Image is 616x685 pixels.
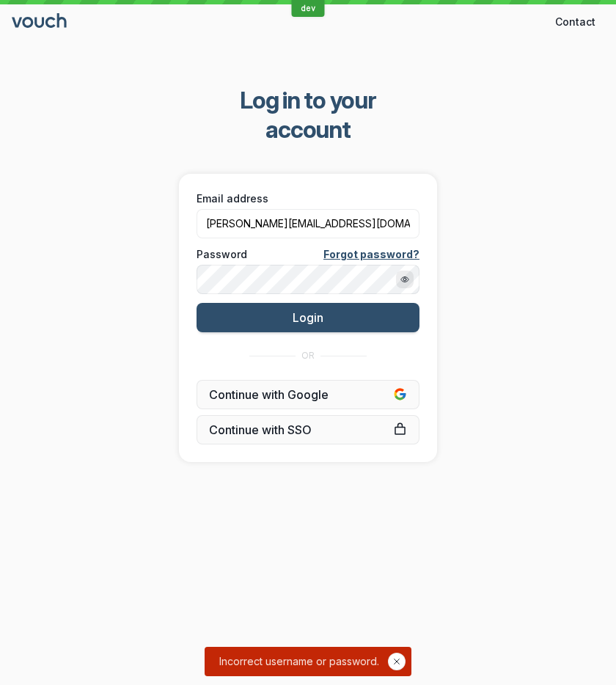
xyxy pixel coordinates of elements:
[12,16,69,29] a: Go to sign in
[197,303,419,332] button: Login
[199,86,418,144] span: Log in to your account
[555,15,595,29] span: Contact
[197,247,247,262] span: Password
[197,191,268,206] span: Email address
[396,271,414,288] button: Show password
[209,387,407,402] span: Continue with Google
[293,310,323,325] span: Login
[197,380,419,409] button: Continue with Google
[216,654,388,669] span: Incorrect username or password.
[388,653,406,670] button: Hide notification
[323,247,419,262] a: Forgot password?
[301,350,315,362] span: OR
[209,422,407,437] span: Continue with SSO
[546,10,604,34] button: Contact
[197,415,419,444] a: Continue with SSO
